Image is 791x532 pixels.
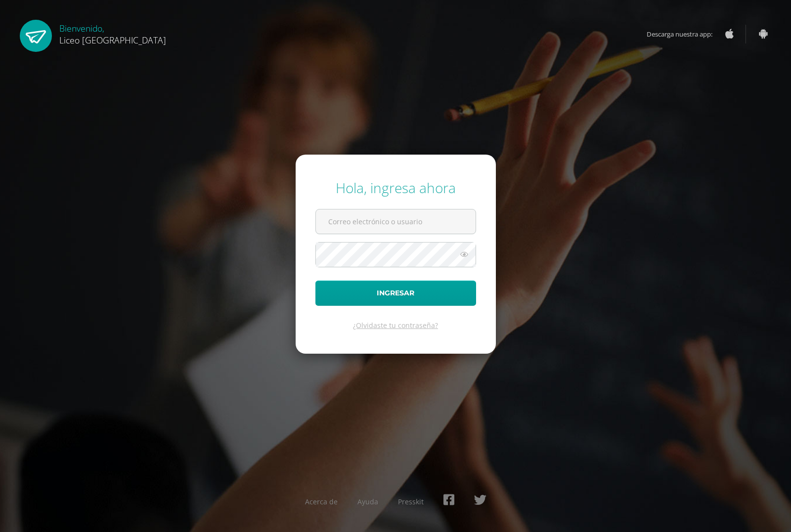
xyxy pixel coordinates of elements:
a: Presskit [398,497,424,506]
span: Liceo [GEOGRAPHIC_DATA] [59,34,166,46]
input: Correo electrónico o usuario [316,209,476,234]
a: Ayuda [357,497,378,506]
a: ¿Olvidaste tu contraseña? [353,321,438,330]
div: Bienvenido, [59,20,166,46]
a: Acerca de [305,497,338,506]
span: Descarga nuestra app: [647,25,722,43]
div: Hola, ingresa ahora [315,178,476,197]
button: Ingresar [315,281,476,306]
